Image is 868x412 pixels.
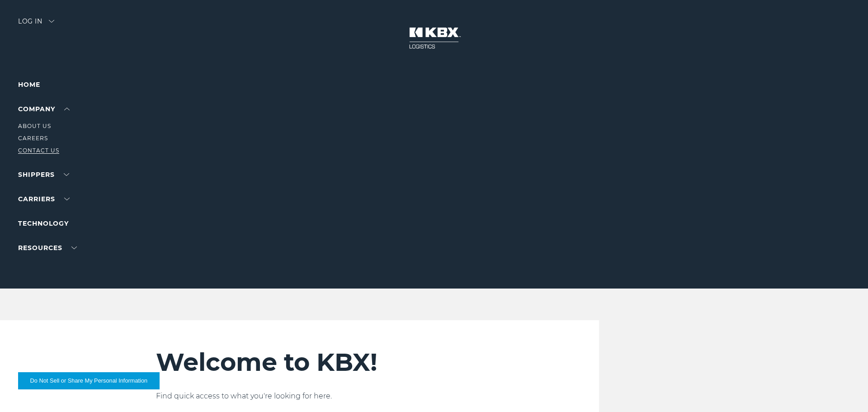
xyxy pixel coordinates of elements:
a: Company [18,105,70,113]
img: arrow [49,20,54,23]
iframe: Chat Widget [823,369,868,412]
a: Technology [18,219,69,227]
a: SHIPPERS [18,170,69,179]
a: RESOURCES [18,244,77,252]
a: Home [18,81,40,89]
img: kbx logo [400,18,468,58]
a: About Us [18,123,51,129]
h2: Welcome to KBX! [156,347,547,377]
a: Contact Us [18,147,59,154]
a: Carriers [18,195,70,203]
a: Careers [18,135,48,142]
p: Find quick access to what you're looking for here. [156,391,547,402]
div: Log in [18,18,54,31]
button: Do Not Sell or Share My Personal Information [18,372,160,389]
